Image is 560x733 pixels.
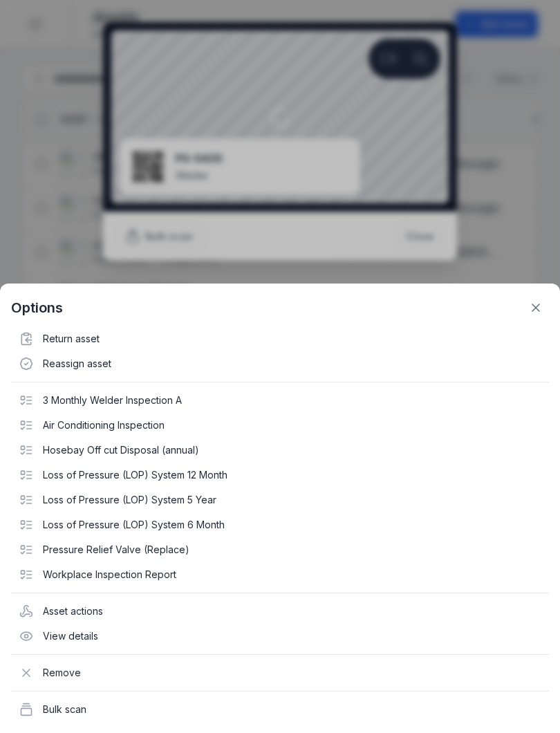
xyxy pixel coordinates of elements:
div: Air Conditioning Inspection [11,413,549,438]
div: Loss of Pressure (LOP) System 5 Year [11,488,549,512]
div: Workplace Inspection Report [11,562,549,587]
div: Loss of Pressure (LOP) System 6 Month [11,512,549,537]
div: Loss of Pressure (LOP) System 12 Month [11,463,549,488]
div: Hosebay Off cut Disposal (annual) [11,438,549,463]
div: Reassign asset [11,351,549,376]
div: Return asset [11,326,549,351]
strong: Options [11,298,63,317]
div: View details [11,624,549,649]
div: 3 Monthly Welder Inspection A [11,388,549,413]
div: Pressure Relief Valve (Replace) [11,537,549,562]
div: Asset actions [11,599,549,624]
div: Remove [11,660,549,685]
div: Bulk scan [11,697,549,722]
